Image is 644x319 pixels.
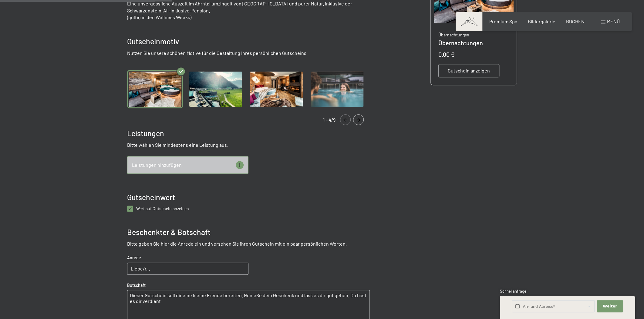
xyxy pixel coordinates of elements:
a: BUCHEN [566,18,585,24]
span: Menü [607,18,620,24]
span: Weiter [603,304,617,309]
span: Schnellanfrage [500,289,526,294]
a: Bildergalerie [528,18,555,24]
button: Weiter [597,300,623,313]
a: Premium Spa [489,18,517,24]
